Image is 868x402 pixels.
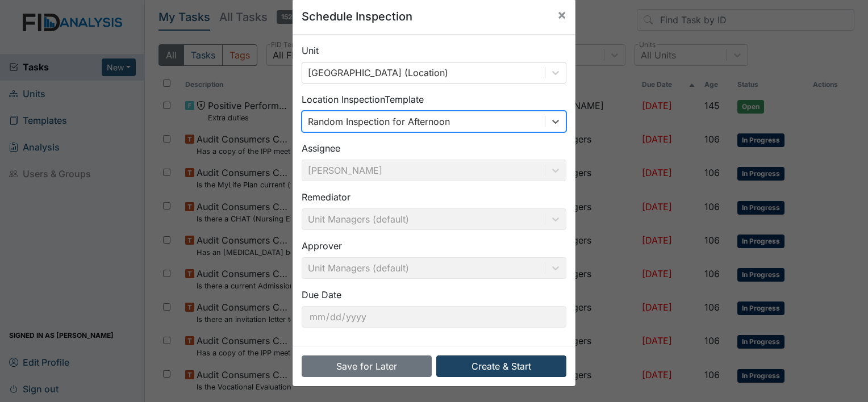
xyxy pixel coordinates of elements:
label: Unit [302,44,319,57]
h5: Schedule Inspection [302,8,412,25]
button: Create & Start [436,355,566,377]
div: [GEOGRAPHIC_DATA] (Location) [308,66,448,79]
label: Due Date [302,288,341,301]
span: × [557,6,566,23]
label: Assignee [302,141,340,155]
button: Save for Later [302,355,432,377]
label: Approver [302,239,342,253]
label: Remediator [302,190,350,204]
div: Random Inspection for Afternoon [308,115,450,128]
label: Location Inspection Template [302,93,424,106]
